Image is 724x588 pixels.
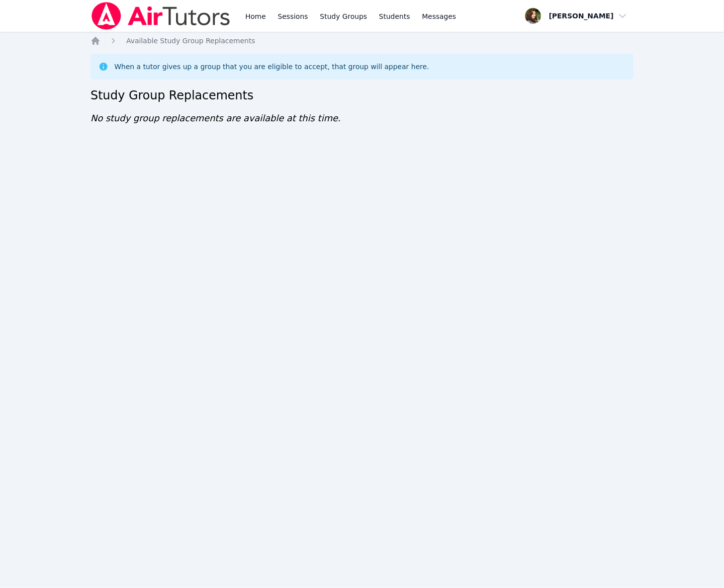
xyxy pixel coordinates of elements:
nav: Breadcrumb [90,36,633,46]
a: Available Study Group Replacements [126,36,255,46]
span: Messages [422,11,456,21]
h2: Study Group Replacements [90,87,633,103]
span: No study group replacements are available at this time. [90,113,341,123]
span: Available Study Group Replacements [126,37,255,45]
div: When a tutor gives up a group that you are eligible to accept, that group will appear here. [114,62,429,72]
img: Air Tutors [90,2,231,30]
